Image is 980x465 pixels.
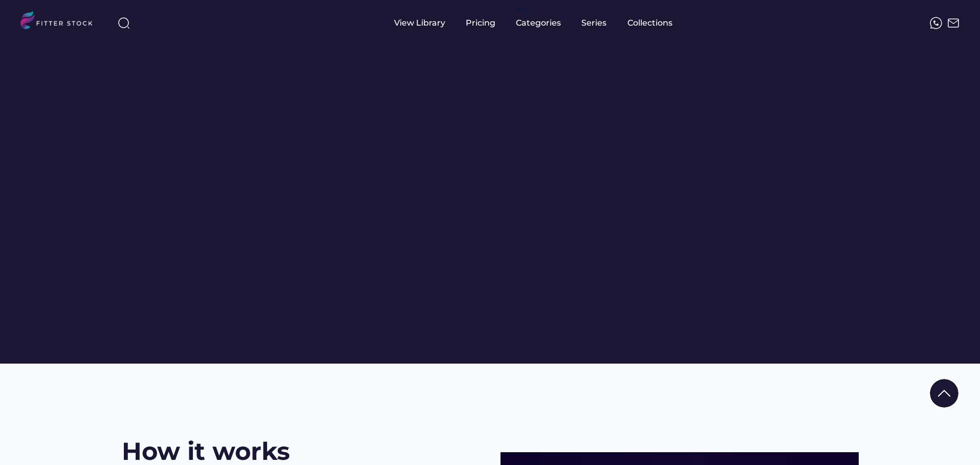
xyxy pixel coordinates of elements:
[930,17,942,29] img: meteor-icons_whatsapp%20%281%29.svg
[930,379,959,408] img: Group%201000002322%20%281%29.svg
[118,17,130,29] img: search-normal%203.svg
[394,17,445,29] div: View Library
[627,17,672,29] div: Collections
[466,17,495,29] div: Pricing
[947,17,960,29] img: Frame%2051.svg
[516,5,529,15] div: fvck
[581,17,607,29] div: Series
[516,17,561,29] div: Categories
[20,11,101,32] img: LOGO.svg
